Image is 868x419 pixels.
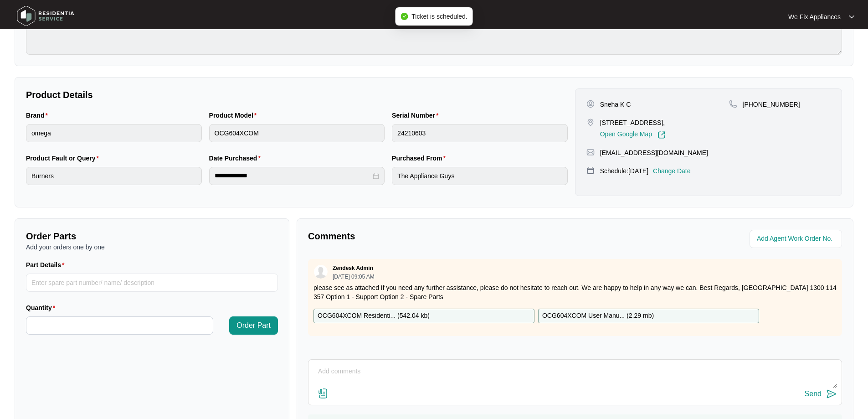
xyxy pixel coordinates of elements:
[392,124,568,142] input: Serial Number
[314,265,328,279] img: user.svg
[600,131,666,139] a: Open Google Map
[586,118,595,126] img: map-pin
[26,88,568,101] p: Product Details
[600,118,666,127] p: [STREET_ADDRESS],
[26,243,278,252] p: Add your orders one by one
[757,233,837,244] input: Add Agent Work Order No.
[586,148,595,156] img: map-pin
[209,154,264,163] label: Date Purchased
[729,100,737,108] img: map-pin
[805,390,822,398] div: Send
[26,111,51,120] label: Brand
[26,167,202,185] input: Product Fault or Query
[586,100,595,108] img: user-pin
[26,154,103,163] label: Product Fault or Query
[26,230,278,243] p: Order Parts
[392,167,568,185] input: Purchased From
[600,166,648,176] p: Schedule: [DATE]
[209,124,385,142] input: Product Model
[657,131,666,139] img: Link-External
[743,100,800,109] p: [PHONE_NUMBER]
[26,317,213,334] input: Quantity
[236,320,271,331] span: Order Part
[318,388,329,399] img: file-attachment-doc.svg
[600,100,631,109] p: Sneha K C
[392,111,442,120] label: Serial Number
[653,166,691,176] p: Change Date
[308,230,569,243] p: Comments
[229,316,278,335] button: Order Part
[215,171,371,181] input: Date Purchased
[788,12,841,21] p: We Fix Appliances
[209,111,261,120] label: Product Model
[318,311,430,321] p: OCG604XCOM Residenti... ( 542.04 kb )
[411,13,467,20] span: Ticket is scheduled.
[14,2,77,30] img: residentia service logo
[826,388,837,399] img: send-icon.svg
[26,274,278,292] input: Part Details
[26,124,202,142] input: Brand
[849,15,854,19] img: dropdown arrow
[313,283,837,301] p: please see as attached If you need any further assistance, please do not hesitate to reach out. W...
[401,13,408,20] span: check-circle
[26,260,68,269] label: Part Details
[26,303,59,312] label: Quantity
[392,154,449,163] label: Purchased From
[333,264,373,272] p: Zendesk Admin
[600,148,708,157] p: [EMAIL_ADDRESS][DOMAIN_NAME]
[586,166,595,175] img: map-pin
[805,388,837,400] button: Send
[333,274,375,279] p: [DATE] 09:05 AM
[542,311,654,321] p: OCG604XCOM User Manu... ( 2.29 mb )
